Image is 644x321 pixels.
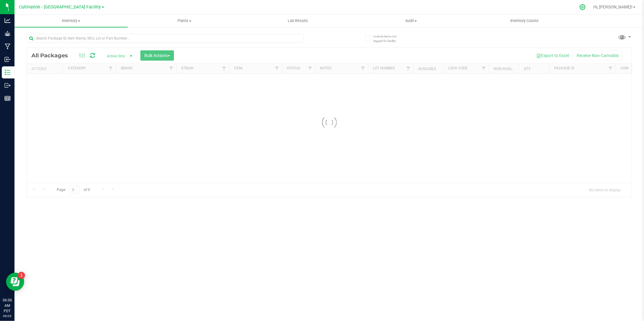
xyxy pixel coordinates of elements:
input: Search Package ID, Item Name, SKU, Lot or Part Number... [27,34,304,43]
span: Lab Results [280,18,316,24]
p: 06:06 AM PDT [3,297,12,314]
span: Inventory [14,18,128,24]
a: Plants [128,14,241,27]
a: Audit [354,14,468,27]
a: Inventory Counts [468,14,581,27]
div: Manage settings [578,4,587,10]
span: Hi, [PERSON_NAME]! [593,5,633,9]
span: Include items not tagged for facility [373,34,404,43]
a: Lab Results [241,14,354,27]
span: Audit [355,18,467,24]
span: Plants [128,18,241,24]
iframe: Resource center unread badge [18,272,25,279]
inline-svg: Manufacturing [5,43,11,49]
inline-svg: Inbound [5,56,11,62]
inline-svg: Reports [5,95,11,101]
iframe: Resource center [6,273,24,291]
a: Inventory [14,14,128,27]
inline-svg: Analytics [5,17,11,24]
inline-svg: Inventory [5,69,11,75]
p: 09/25 [3,314,12,318]
span: Inventory Counts [502,18,547,24]
span: Cultivation - [GEOGRAPHIC_DATA] Facility [19,5,101,10]
inline-svg: Grow [5,30,11,37]
inline-svg: Outbound [5,82,11,88]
